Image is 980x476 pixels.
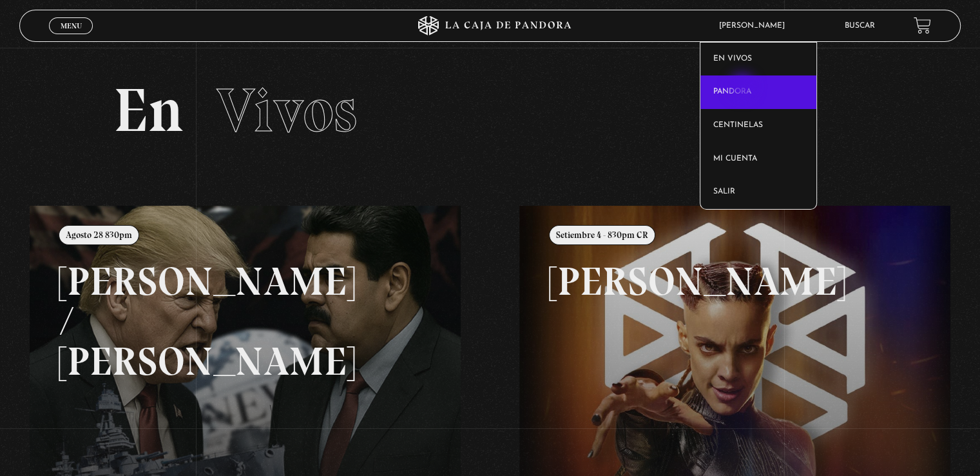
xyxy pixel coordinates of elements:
[914,17,931,34] a: View your shopping cart
[700,175,817,209] a: Salir
[845,22,875,30] a: Buscar
[700,43,817,76] a: En vivos
[61,22,82,30] span: Menu
[700,143,817,176] a: Mi cuenta
[700,109,817,143] a: Centinelas
[713,22,798,30] span: [PERSON_NAME]
[56,33,86,42] span: Cerrar
[113,80,866,141] h2: En
[216,74,357,147] span: Vivos
[700,75,817,109] a: Pandora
